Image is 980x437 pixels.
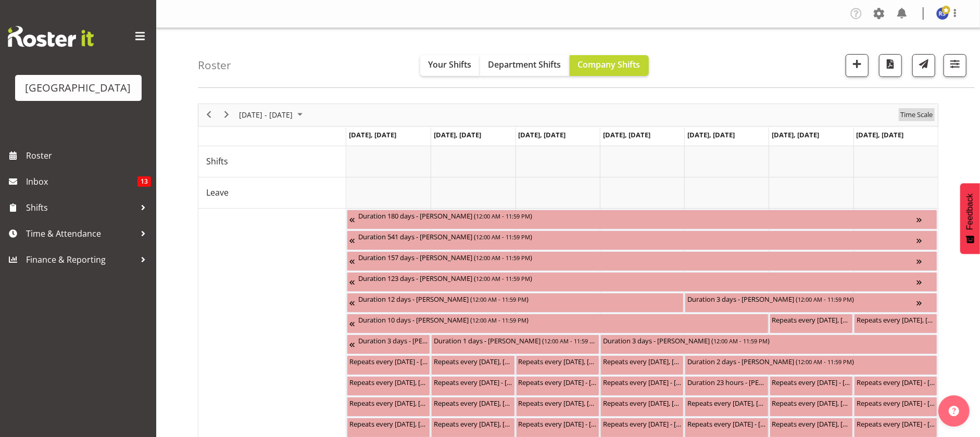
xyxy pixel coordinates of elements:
img: Rosterit website logo [8,26,94,47]
div: Unavailability"s event - Repeats every thursday - Hanna Peters Begin From Thursday, November 27, ... [600,376,684,396]
span: [DATE] - [DATE] [238,108,294,121]
div: Unavailability"s event - Duration 1 days - Hanna Peters Begin From Tuesday, November 25, 2025 at ... [431,335,599,354]
span: 12:00 AM - 11:59 PM [476,212,530,220]
div: November 24 - 30, 2025 [235,104,309,126]
img: help-xxl-2.png [949,406,959,416]
div: Unavailability"s event - Duration 123 days - Fiona Macnab Begin From Tuesday, September 30, 2025 ... [347,272,937,292]
div: Unavailability"s event - Repeats every sunday - Max Allan Begin From Sunday, November 30, 2025 at... [854,376,937,396]
span: [DATE], [DATE] [519,130,566,139]
td: Shifts resource [198,146,346,177]
div: Unavailability"s event - Duration 541 days - Thomas Bohanna Begin From Tuesday, July 8, 2025 at 1... [347,230,937,250]
div: Duration 10 days - [PERSON_NAME] ( ) [358,314,766,325]
div: Unavailability"s event - Duration 12 days - Caro Richards Begin From Saturday, November 15, 2025 ... [347,293,684,313]
div: Repeats every [DATE] - [PERSON_NAME] ( ) [349,356,428,366]
span: 12:00 AM - 11:59 PM [476,233,530,241]
button: Send a list of all shifts for the selected filtered period to all rostered employees. [912,54,935,77]
button: Department Shifts [480,55,570,76]
div: Unavailability"s event - Repeats every monday, tuesday, wednesday, thursday, friday - Jody Smart ... [347,397,430,417]
span: [DATE], [DATE] [857,130,904,139]
span: 12:00 AM - 11:59 PM [472,295,526,303]
div: Repeats every [DATE] - [PERSON_NAME] ( ) [687,418,765,429]
div: Repeats every [DATE], [DATE] - [PERSON_NAME] ( ) [772,418,850,429]
div: Repeats every [DATE] - [PERSON_NAME] ( ) [857,377,935,387]
span: Feedback [965,194,975,230]
div: Repeats every [DATE] - [PERSON_NAME] ( ) [857,418,935,429]
div: Repeats every [DATE] - [PERSON_NAME] ( ) [434,377,512,387]
button: October 2025 [237,108,307,121]
div: Repeats every [DATE], [DATE] - [PERSON_NAME] ( ) [772,314,850,325]
div: Unavailability"s event - Duration 2 days - Sumner Raos Begin From Friday, November 28, 2025 at 12... [685,355,937,375]
div: Repeats every [DATE], [DATE], [DATE], [DATE], [DATE] - [PERSON_NAME] ( ) [772,397,850,408]
span: Roster [26,148,151,163]
div: Unavailability"s event - Duration 3 days - Amy Duncanson Begin From Thursday, November 27, 2025 a... [600,335,937,354]
div: Unavailability"s event - Repeats every monday, tuesday, friday - Aiddie Carnihan Begin From Monda... [347,376,430,396]
span: 12:00 AM - 11:59 PM [798,295,852,303]
span: Leave [206,186,229,199]
div: Repeats every [DATE], [DATE], [DATE] - [PERSON_NAME] ( ) [687,397,765,408]
div: Repeats every [DATE] - [PERSON_NAME] ( ) [772,377,850,387]
span: [DATE], [DATE] [772,130,819,139]
span: [DATE], [DATE] [687,130,735,139]
span: [DATE], [DATE] [603,130,650,139]
span: Shifts [26,200,135,215]
div: previous period [200,104,218,126]
span: Finance & Reporting [26,252,135,267]
button: Filter Shifts [944,54,966,77]
div: Repeats every [DATE], [DATE] - [PERSON_NAME] ( ) [519,356,597,366]
button: Add a new shift [846,54,869,77]
button: Company Shifts [570,55,649,76]
div: Repeats every [DATE], [DATE], [DATE], [DATE], [DATE] - [PERSON_NAME] ( ) [349,397,428,408]
div: Unavailability"s event - Repeats every monday, tuesday, wednesday, thursday, friday - Jody Smart ... [431,397,514,417]
div: Unavailability"s event - Repeats every monday - Kelly Shepherd Begin From Monday, November 24, 20... [347,355,430,375]
span: Company Shifts [578,59,640,70]
button: Feedback - Show survey [960,183,980,254]
div: Duration 2 days - [PERSON_NAME] ( ) [687,356,935,366]
div: Unavailability"s event - Repeats every wednesday, thursday - Max Allan Begin From Thursday, Novem... [600,355,684,375]
div: Repeats every [DATE], [DATE], [DATE] - [PERSON_NAME] ( ) [434,356,512,366]
div: Unavailability"s event - Duration 157 days - Ailie Rundle Begin From Wednesday, September 24, 202... [347,251,937,271]
div: Unavailability"s event - Duration 10 days - Renée Hewitt Begin From Tuesday, November 18, 2025 at... [347,314,769,333]
button: Your Shifts [420,55,480,76]
td: Leave resource [198,177,346,209]
div: Unavailability"s event - Repeats every monday, tuesday, friday - Aiddie Carnihan Begin From Tuesd... [431,355,514,375]
div: Unavailability"s event - Duration 23 hours - Kelly Shepherd Begin From Friday, November 28, 2025 ... [685,376,768,396]
div: Duration 123 days - [PERSON_NAME] ( ) [358,273,916,283]
div: Repeats every [DATE], [DATE], [DATE], [DATE], [DATE] - [PERSON_NAME] ( ) [603,397,681,408]
div: Unavailability"s event - Duration 3 days - Michelle Bradbury Begin From Friday, November 21, 2025... [347,335,430,354]
div: [GEOGRAPHIC_DATA] [26,80,131,96]
span: Inbox [26,174,137,189]
button: Next [220,108,234,121]
button: Previous [202,108,216,121]
div: Unavailability"s event - Repeats every wednesday - Hanna Peters Begin From Wednesday, November 26... [516,376,599,396]
span: 12:00 AM - 11:59 PM [544,337,598,345]
span: 12:00 AM - 11:59 PM [476,274,530,282]
div: Unavailability"s event - Repeats every monday, tuesday, friday - Aiddie Carnihan Begin From Frida... [685,397,768,417]
div: Repeats every [DATE] - [PERSON_NAME] ( ) [519,418,597,429]
div: Repeats every [DATE] - [PERSON_NAME] ( ) [603,377,681,387]
span: [DATE], [DATE] [434,130,481,139]
div: Unavailability"s event - Duration 180 days - Katrina Luca Begin From Friday, July 4, 2025 at 12:0... [347,210,937,229]
span: 12:00 AM - 11:59 PM [472,316,526,324]
div: Unavailability"s event - Repeats every friday, monday, tuesday, saturday, thursday - Ruby Grace B... [770,397,853,417]
div: Unavailability"s event - Repeats every sunday - Richard Freeman Begin From Sunday, November 30, 2... [854,397,937,417]
button: Download a PDF of the roster according to the set date range. [879,54,902,77]
div: Repeats every [DATE], [DATE] - [PERSON_NAME] ( ) [857,314,935,325]
div: Duration 3 days - [PERSON_NAME] ( ) [603,335,935,345]
div: Unavailability"s event - Repeats every saturday - Hanna Peters Begin From Saturday, November 29, ... [770,376,853,396]
div: Unavailability"s event - Repeats every wednesday, thursday - Max Allan Begin From Wednesday, Nove... [516,355,599,375]
div: Repeats every [DATE], [DATE], [DATE], [DATE], [DATE] - [PERSON_NAME] ( ) [519,397,597,408]
div: Duration 23 hours - [PERSON_NAME] ( ) [687,377,765,387]
div: next period [218,104,235,126]
span: Your Shifts [429,59,472,70]
div: Unavailability"s event - Duration 3 days - Aaron Smart Begin From Friday, November 28, 2025 at 12... [685,293,937,313]
div: Duration 12 days - [PERSON_NAME] ( ) [358,293,681,304]
span: Time & Attendance [26,226,135,241]
div: Repeats every [DATE], [DATE], [DATE], [DATE], [DATE] - [PERSON_NAME] ( ) [434,397,512,408]
div: Repeats every [DATE], [DATE], [DATE] - [PERSON_NAME] ( ) [349,418,428,429]
div: Repeats every [DATE] - [PERSON_NAME] ( ) [519,377,597,387]
span: [DATE], [DATE] [349,130,396,139]
span: 12:00 AM - 11:59 PM [713,337,768,345]
div: Repeats every [DATE] - [PERSON_NAME] ( ) [603,418,681,429]
div: Duration 157 days - [PERSON_NAME] ( ) [358,252,916,262]
span: Time Scale [899,108,934,121]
